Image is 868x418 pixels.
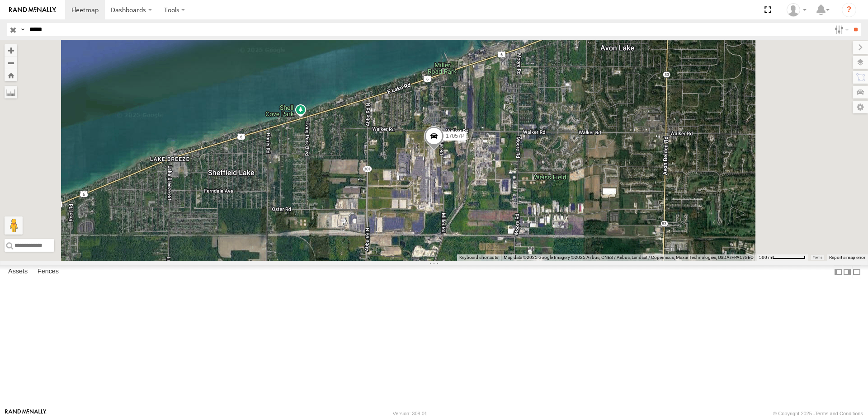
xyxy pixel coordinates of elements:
label: Measure [5,86,17,99]
button: Zoom Home [5,69,17,81]
img: rand-logo.svg [9,7,56,13]
label: Fences [33,266,63,278]
label: Map Settings [853,101,868,113]
label: Search Query [19,23,26,36]
span: 17057P [446,132,464,139]
a: Report a map error [829,255,865,260]
label: Hide Summary Table [852,265,861,278]
a: Terms (opens in new tab) [813,256,822,259]
div: Paul Withrow [783,3,810,17]
label: Dock Summary Table to the Left [834,265,843,278]
label: Assets [4,266,32,278]
label: Search Filter Options [831,23,850,36]
button: Zoom out [5,56,17,69]
button: Keyboard shortcuts [459,254,498,261]
button: Map Scale: 500 m per 70 pixels [756,254,808,261]
a: Visit our Website [5,409,47,418]
button: Drag Pegman onto the map to open Street View [5,216,23,235]
div: © Copyright 2025 - [773,411,863,416]
i: ? [842,3,856,17]
button: Zoom in [5,44,17,56]
a: Terms and Conditions [815,411,863,416]
div: Version: 308.01 [393,411,427,416]
label: Dock Summary Table to the Right [843,265,852,278]
span: 500 m [759,255,772,260]
span: Map data ©2025 Google Imagery ©2025 Airbus, CNES / Airbus, Landsat / Copernicus, Maxar Technologi... [504,255,754,260]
